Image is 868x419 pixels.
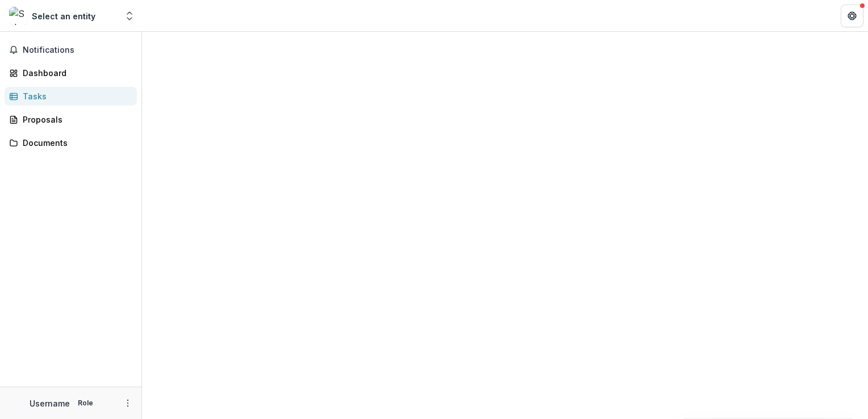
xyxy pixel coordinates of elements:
[23,45,132,55] span: Notifications
[5,64,137,82] a: Dashboard
[122,5,137,27] button: Open entity switcher
[32,10,95,22] div: Select an entity
[5,133,137,152] a: Documents
[23,90,128,102] div: Tasks
[5,41,137,59] button: Notifications
[121,396,135,410] button: More
[5,110,137,129] a: Proposals
[23,137,128,149] div: Documents
[74,398,97,408] p: Role
[9,7,27,25] img: Select an entity
[841,5,863,27] button: Get Help
[23,67,128,79] div: Dashboard
[23,114,128,125] div: Proposals
[5,87,137,106] a: Tasks
[30,397,70,409] p: Username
